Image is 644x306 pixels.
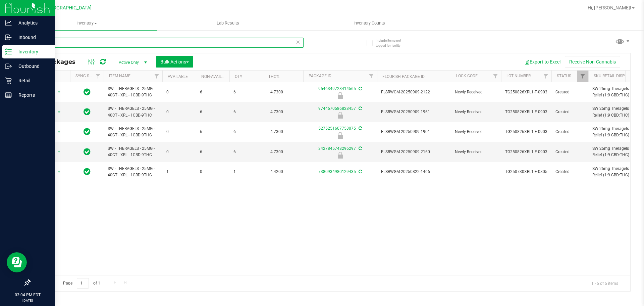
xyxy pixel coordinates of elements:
a: Lab Results [157,16,299,30]
a: Sync Status [75,74,101,78]
span: select [55,147,63,157]
span: In Sync [84,107,91,117]
a: Inventory Counts [299,16,440,30]
span: 6 [233,89,259,95]
div: Newly Received [302,152,378,159]
span: Sync from Compliance System [358,106,362,111]
a: 9744670586828457 [318,106,356,111]
span: Bulk Actions [160,59,189,64]
span: Created [555,109,584,115]
span: 4.4200 [267,167,286,177]
span: TG250826XRL1-F-0903 [505,89,547,95]
input: Search Package ID, Item Name, SKU, Lot or Part Number... [30,38,304,48]
iframe: Resource center [7,252,27,272]
inline-svg: Retail [5,77,12,84]
a: Inventory [16,16,157,30]
span: TG250826XRL1-F-0903 [505,149,547,155]
a: Filter [151,71,162,82]
span: 4.7300 [267,107,286,117]
span: In Sync [84,147,91,157]
span: 1 - 5 of 5 items [586,278,624,288]
span: Hi, [PERSON_NAME]! [588,5,631,10]
span: Inventory [16,20,157,26]
span: In Sync [84,87,91,97]
span: 6 [233,109,259,115]
span: Created [555,129,584,135]
div: Newly Received [302,92,378,99]
span: 6 [233,149,259,155]
button: Receive Non-Cannabis [565,56,620,68]
span: FLSRWGM-20250822-1466 [381,169,447,175]
div: Newly Received [302,132,378,139]
span: 6 [200,109,225,115]
span: All Packages [35,58,82,65]
a: 5275251607753075 [318,126,356,131]
a: Status [557,74,571,78]
inline-svg: Analytics [5,19,12,26]
a: Available [168,74,188,79]
button: Export to Excel [520,56,565,68]
span: Newly Received [455,89,497,95]
div: Newly Received [302,112,378,119]
a: Filter [93,71,104,82]
span: Include items not tagged for facility [376,38,409,48]
span: 0 [200,169,225,175]
a: Filter [490,71,501,82]
a: Qty [235,74,242,79]
span: SW - THERAGELS - 25MG - 40CT - XRL - 1CBD-9THC [108,86,158,98]
span: 0 [166,109,192,115]
inline-svg: Inventory [5,48,12,55]
a: Flourish Package ID [382,74,425,79]
span: SW - THERAGELS - 25MG - 40CT - XRL - 1CBD-9THC [108,166,158,178]
a: Non-Available [201,74,231,79]
span: select [55,107,63,117]
a: Sku Retail Display Name [594,74,644,78]
span: Sync from Compliance System [358,86,362,91]
a: Filter [540,71,551,82]
a: Filter [366,71,377,82]
span: [GEOGRAPHIC_DATA] [46,5,92,11]
span: 0 [166,149,192,155]
span: FLSRWGM-20250909-2160 [381,149,447,155]
a: 7380934980129435 [318,169,356,174]
span: SW - THERAGELS - 25MG - 40CT - XRL - 1CBD-9THC [108,126,158,138]
a: Package ID [309,74,331,78]
p: [DATE] [3,298,52,303]
a: Lock Code [456,74,478,78]
span: 4.7300 [267,87,286,97]
span: select [55,127,63,137]
span: select [55,167,63,177]
span: Newly Received [455,149,497,155]
span: 4.7300 [267,147,286,157]
span: FLSRWGM-20250909-1901 [381,129,447,135]
span: Page of 1 [57,278,106,289]
span: 0 [166,89,192,95]
span: Created [555,89,584,95]
span: 0 [166,129,192,135]
inline-svg: Reports [5,92,12,98]
p: Analytics [12,19,52,27]
span: TG250730XRL1-F-0805 [505,169,547,175]
span: Newly Received [455,109,497,115]
span: 6 [200,89,225,95]
p: Inbound [12,33,52,41]
a: Lot Number [506,74,531,78]
span: SW - THERAGELS - 25MG - 40CT - XRL - 1CBD-9THC [108,145,158,158]
inline-svg: Outbound [5,63,12,70]
span: FLSRWGM-20250909-1961 [381,109,447,115]
span: Clear [296,38,300,46]
span: 6 [200,129,225,135]
span: Lab Results [208,20,248,26]
a: 3427845748296297 [318,146,356,151]
a: THC% [268,74,279,79]
a: 9546349728414565 [318,86,356,91]
span: Sync from Compliance System [358,146,362,151]
p: Inventory [12,48,52,56]
span: Sync from Compliance System [358,169,362,174]
input: 1 [77,278,89,289]
span: Newly Received [455,129,497,135]
p: Reports [12,91,52,99]
p: 03:04 PM EDT [3,292,52,298]
span: 6 [200,149,225,155]
span: 6 [233,129,259,135]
